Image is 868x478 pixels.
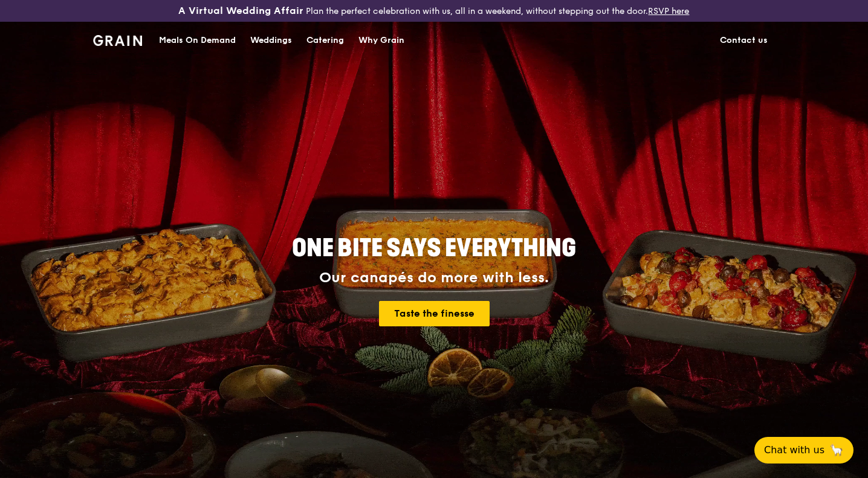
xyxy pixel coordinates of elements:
div: Why Grain [358,22,404,59]
div: Our canapés do more with less. [216,270,652,286]
a: Taste the finesse [379,301,490,326]
a: Contact us [713,22,775,59]
div: Plan the perfect celebration with us, all in a weekend, without stepping out the door. [144,5,723,17]
a: Weddings [243,22,299,59]
div: Meals On Demand [159,22,236,59]
div: Weddings [250,22,292,59]
button: Chat with us🦙 [754,437,853,463]
a: Why Grain [351,22,412,59]
h3: A Virtual Wedding Affair [178,5,303,17]
a: RSVP here [648,6,689,16]
span: ONE BITE SAYS EVERYTHING [292,234,576,263]
span: Chat with us [764,443,824,457]
div: Catering [306,22,344,59]
img: Grain [93,35,142,46]
span: 🦙 [829,443,844,457]
a: GrainGrain [93,21,142,57]
a: Catering [299,22,351,59]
